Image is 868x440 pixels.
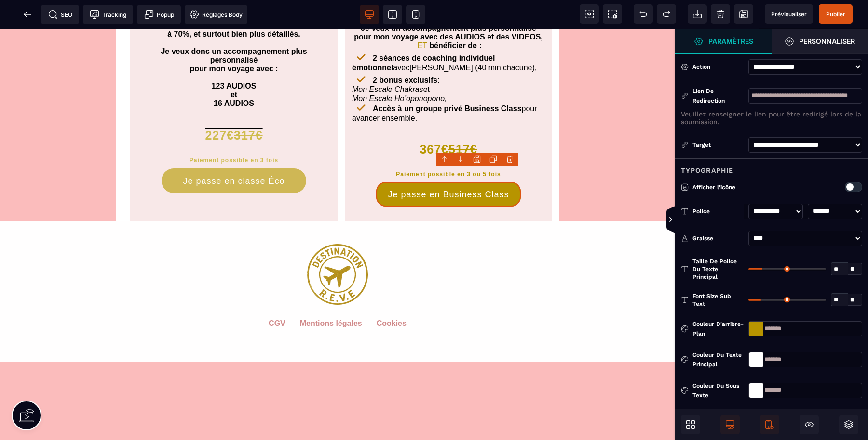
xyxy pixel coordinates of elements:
default: Cookies [377,290,407,319]
div: Couleur du texte principal [692,350,744,369]
span: Rétablir [657,4,676,24]
div: Typographie [675,158,868,176]
span: Masquer le bloc [800,415,819,434]
span: Voir bureau [360,5,379,24]
span: [PERSON_NAME] (40 min chacune), [409,35,537,43]
default: Mentions légales [300,290,362,319]
div: Couleur d'arrière-plan [692,319,744,338]
span: Publier [826,11,845,18]
span: Retour [18,5,37,24]
span: Ouvrir le gestionnaire de styles [772,29,868,54]
span: Taille de police du texte principal [692,258,744,281]
button: Je passe en Business Class [376,153,521,178]
span: Tracking [90,10,126,19]
div: Target [681,140,744,150]
i: Mon Escale Chakras [352,56,423,65]
b: 123 AUDIOS et 16 AUDIOS [212,53,257,78]
strong: Paramètres [708,38,753,45]
span: Réglages Body [190,10,243,19]
i: Mon Escale Ho’oponopono, [352,65,447,74]
span: Aperçu [765,4,813,24]
div: Police [692,207,744,216]
span: Ouvrir les blocs [681,415,700,434]
img: 6bc32b15c6a1abf2dae384077174aadc_LOGOT15p.png [307,192,368,276]
p: Afficher l'icône [681,182,801,192]
span: pour avancer ensemble. [352,76,537,93]
span: Font Size Sub Text [692,292,744,308]
span: Nettoyage [711,4,730,24]
b: 2 bonus exclusifs [373,47,437,55]
span: Importer [688,4,707,24]
span: Favicon [185,5,247,24]
span: Prévisualiser [771,11,807,18]
strong: Personnaliser [799,38,855,45]
span: : et [352,47,447,74]
span: Afficher les vues [675,206,685,234]
div: Couleur du sous texte [692,381,744,400]
span: Voir tablette [383,5,402,24]
span: Afficher le desktop [720,415,740,434]
span: Voir les composants [580,4,599,24]
span: SEO [48,10,72,19]
button: Je passe en classe Éco [162,140,306,164]
span: Enregistrer [734,4,753,24]
div: Action [692,62,744,72]
default: CGV [269,290,285,319]
p: Veuillez renseigner le lien pour être redirigé lors de la soumission. [681,110,862,126]
span: Ouvrir les calques [839,415,858,434]
div: Graisse [692,233,744,243]
span: Capture d'écran [603,4,622,24]
span: Popup [144,10,174,19]
div: Lien de redirection [681,86,744,105]
span: avec [393,35,409,43]
b: 2 séances de coaching individuel émotionnel [352,25,495,42]
span: Défaire [634,4,653,24]
span: Métadata SEO [41,5,79,24]
span: Voir mobile [406,5,425,24]
span: Ouvrir le gestionnaire de styles [675,29,772,54]
b: Accès à un groupe privé Business Class [373,76,522,84]
div: Taille et position [675,406,868,424]
span: Code de suivi [83,5,133,24]
span: Créer une alerte modale [137,5,181,24]
span: Enregistrer le contenu [819,4,853,24]
span: Afficher le mobile [760,415,779,434]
